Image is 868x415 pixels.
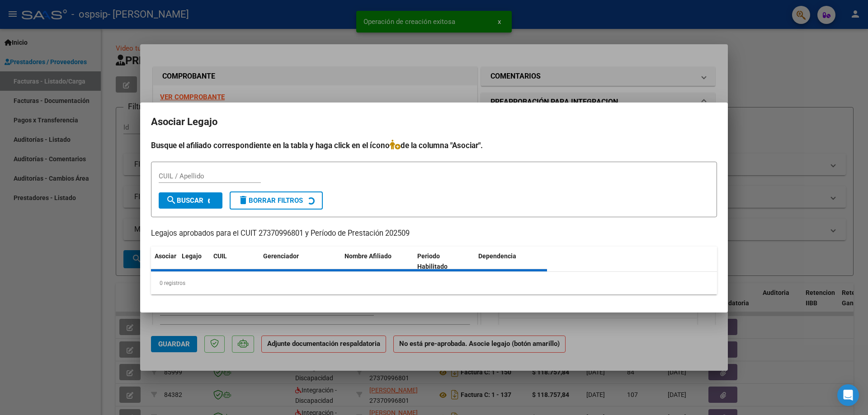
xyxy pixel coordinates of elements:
[263,252,299,260] span: Gerenciador
[213,252,227,260] span: CUIL
[230,191,323,210] button: Borrar Filtros
[166,196,203,205] span: Buscar
[151,228,717,239] p: Legajos aprobados para el CUIT 27370996801 y Período de Prestación 202509
[414,247,475,276] datatable-header-cell: Periodo Habilitado
[178,247,210,276] datatable-header-cell: Legajo
[344,252,392,260] span: Nombre Afiliado
[210,247,259,276] datatable-header-cell: CUIL
[238,195,249,205] mat-icon: delete
[155,252,176,260] span: Asociar
[837,384,859,406] div: Open Intercom Messenger
[478,252,516,260] span: Dependencia
[341,247,414,276] datatable-header-cell: Nombre Afiliado
[475,247,547,276] datatable-header-cell: Dependencia
[151,140,717,151] h4: Busque el afiliado correspondiente en la tabla y haga click en el ícono de la columna "Asociar".
[259,247,341,276] datatable-header-cell: Gerenciador
[151,113,717,131] h2: Asociar Legajo
[159,192,222,209] button: Buscar
[238,196,303,205] span: Borrar Filtros
[151,272,717,294] div: 0 registros
[182,252,202,260] span: Legajo
[417,252,448,270] span: Periodo Habilitado
[151,247,178,276] datatable-header-cell: Asociar
[166,195,177,205] mat-icon: search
